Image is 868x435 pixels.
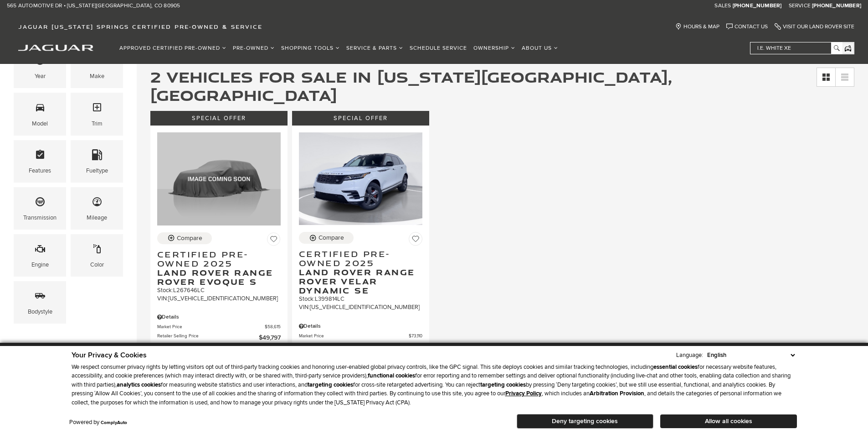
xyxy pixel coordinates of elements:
div: Stock : L399814LC [299,295,422,303]
a: Retailer Selling Price $49,797 [157,333,281,342]
select: Language Select [705,351,797,360]
button: Save Vehicle [409,232,422,249]
button: Compare Vehicle [299,232,354,244]
a: Ownership [470,40,519,56]
div: YearYear [14,46,66,88]
span: Market Price [157,324,265,330]
button: Allow all cookies [660,414,797,428]
a: [PHONE_NUMBER] [812,2,861,10]
img: 2025 Land Rover Range Rover Velar Dynamic SE [299,132,422,225]
div: Compare [318,234,344,242]
span: Certified Pre-Owned 2025 [299,249,416,267]
div: VIN: [US_VEHICLE_IDENTIFICATION_NUMBER] [157,294,281,303]
div: Model [32,119,48,129]
div: Stock : L267646LC [157,286,281,294]
span: Fueltype [92,147,103,166]
a: Certified Pre-Owned 2025Land Rover Range Rover Evoque S [157,250,281,286]
span: Retailer Selling Price [157,333,259,342]
div: Mileage [87,213,107,223]
div: Make [90,71,104,81]
span: Retailer Selling Price [299,342,399,351]
span: Transmission [35,194,46,213]
a: Market Price $58,615 [157,324,281,330]
span: Land Rover Range Rover Evoque S [157,268,274,286]
a: Jaguar [US_STATE] Springs Certified Pre-Owned & Service [14,23,267,30]
div: Bodystyle [28,307,52,317]
div: Engine [31,260,49,270]
div: MileageMileage [71,187,123,230]
button: Save Vehicle [267,232,281,250]
span: $62,498 [399,342,422,351]
div: TransmissionTransmission [14,187,66,230]
div: TrimTrim [71,93,123,135]
span: Your Privacy & Cookies [72,351,147,360]
a: Hours & Map [675,23,719,30]
a: Shopping Tools [278,40,343,56]
div: Color [90,260,104,270]
div: Fueltype [86,166,108,176]
a: Approved Certified Pre-Owned [116,40,230,56]
span: Mileage [92,194,103,213]
span: Land Rover Range Rover Velar Dynamic SE [299,267,416,295]
div: Pricing Details - Certified Pre-Owned 2025 Land Rover Range Rover Evoque S [157,313,281,321]
div: Special Offer [292,111,429,126]
span: $49,797 [259,333,281,342]
strong: essential cookies [653,363,698,371]
span: Features [35,147,46,166]
button: Deny targeting cookies [517,414,653,429]
a: [PHONE_NUMBER] [733,2,782,10]
div: ModelModel [14,93,66,135]
div: EngineEngine [14,234,66,277]
div: Year [35,71,46,81]
a: Retailer Selling Price $62,498 [299,342,422,351]
button: Compare Vehicle [157,232,212,244]
a: Pre-Owned [230,40,278,56]
a: Visit Our Land Rover Site [775,23,854,30]
span: Bodystyle [35,288,46,307]
div: FeaturesFeatures [14,140,66,183]
a: ComplyAuto [101,420,127,425]
a: Market Price $73,110 [299,333,422,340]
input: i.e. White XE [750,42,842,54]
strong: analytics cookies [117,381,161,388]
img: Jaguar [18,45,93,51]
nav: Main Navigation [116,40,561,56]
strong: targeting cookies [480,381,526,388]
div: MakeMake [71,46,123,88]
a: Certified Pre-Owned 2025Land Rover Range Rover Velar Dynamic SE [299,249,422,295]
strong: Arbitration Provision [590,390,644,397]
a: Schedule Service [406,40,470,56]
a: jaguar [18,43,93,51]
span: Model [35,100,46,118]
a: Service & Parts [343,40,406,56]
span: 2 Vehicles for Sale in [US_STATE][GEOGRAPHIC_DATA], [GEOGRAPHIC_DATA] [150,66,672,105]
span: Sales [714,2,731,9]
div: FueltypeFueltype [71,140,123,183]
span: $58,615 [265,324,281,330]
div: Transmission [23,213,56,223]
span: Service [789,2,811,9]
span: Color [92,241,103,260]
div: Compare [177,234,202,242]
div: Features [29,166,51,176]
div: BodystyleBodystyle [14,281,66,324]
div: Language: [676,352,703,358]
span: Certified Pre-Owned 2025 [157,250,274,268]
span: $73,110 [409,333,422,340]
strong: targeting cookies [308,381,353,388]
div: Pricing Details - Certified Pre-Owned 2025 Land Rover Range Rover Velar Dynamic SE [299,322,422,330]
div: ColorColor [71,234,123,277]
div: Trim [92,119,103,129]
div: Powered by [69,419,127,425]
img: 2025 Land Rover Range Rover Evoque S [157,132,281,225]
a: 565 Automotive Dr • [US_STATE][GEOGRAPHIC_DATA], CO 80905 [7,2,180,10]
u: Privacy Policy [505,390,542,397]
a: Contact Us [726,23,768,30]
div: Special Offer [150,111,288,126]
span: Market Price [299,333,409,340]
span: Engine [35,241,46,260]
strong: functional cookies [368,372,415,379]
span: Trim [92,100,103,118]
a: About Us [519,40,561,56]
div: VIN: [US_VEHICLE_IDENTIFICATION_NUMBER] [299,303,422,311]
